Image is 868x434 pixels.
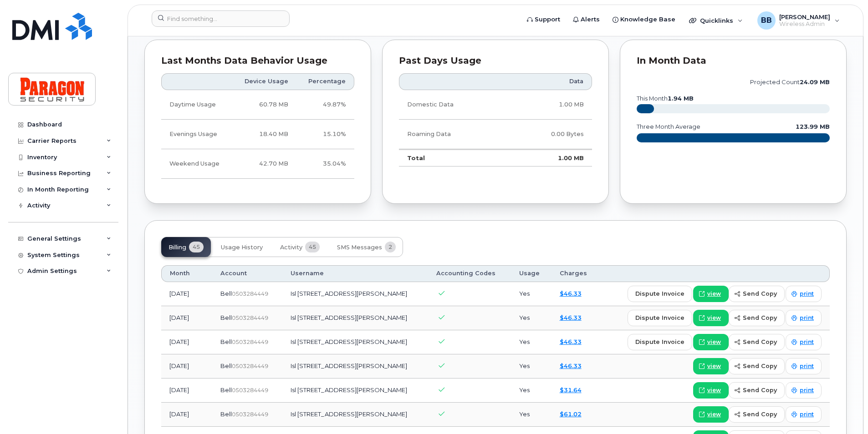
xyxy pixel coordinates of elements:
[232,90,296,120] td: 60.78 MB
[399,149,507,167] td: Total
[786,334,822,350] a: print
[743,338,777,346] span: send copy
[220,314,232,321] span: Bell
[161,149,232,179] td: Weekend Usage
[511,306,551,330] td: Yes
[296,90,354,120] td: 49.87%
[635,338,684,346] span: dispute invoice
[282,282,428,306] td: Isl [STREET_ADDRESS][PERSON_NAME]
[761,15,772,26] span: BB
[800,362,814,370] span: print
[729,334,785,350] button: send copy
[796,123,830,130] text: 123.99 MB
[282,403,428,427] td: Isl [STREET_ADDRESS][PERSON_NAME]
[282,354,428,378] td: Isl [STREET_ADDRESS][PERSON_NAME]
[743,362,777,370] span: send copy
[707,314,721,322] span: view
[161,90,232,120] td: Daytime Usage
[693,358,729,374] a: view
[399,56,592,66] div: Past Days Usage
[668,95,694,102] tspan: 1.94 MB
[296,149,354,179] td: 35.04%
[683,11,749,30] div: Quicklinks
[232,411,268,418] span: 0503284449
[535,15,560,24] span: Support
[428,265,511,282] th: Accounting Codes
[399,90,507,120] td: Domestic Data
[507,149,592,167] td: 1.00 MB
[161,282,212,306] td: [DATE]
[635,313,684,322] span: dispute invoice
[751,11,846,30] div: Barb Burling
[232,314,268,321] span: 0503284449
[232,290,268,297] span: 0503284449
[220,290,232,297] span: Bell
[729,358,785,374] button: send copy
[282,378,428,403] td: Isl [STREET_ADDRESS][PERSON_NAME]
[161,120,232,149] td: Evenings Usage
[161,306,212,330] td: [DATE]
[693,382,729,399] a: view
[729,382,785,399] button: send copy
[800,338,814,346] span: print
[743,410,777,419] span: send copy
[305,242,320,252] span: 45
[786,286,822,302] a: print
[620,15,675,24] span: Knowledge Base
[800,79,830,86] tspan: 24.09 MB
[161,56,354,66] div: Last Months Data Behavior Usage
[161,330,212,354] td: [DATE]
[743,386,777,394] span: send copy
[232,338,268,345] span: 0503284449
[161,120,354,149] tr: Weekdays from 6:00pm to 8:00am
[161,149,354,179] tr: Friday from 6:00pm to Monday 8:00am
[606,10,682,29] a: Knowledge Base
[511,403,551,427] td: Yes
[707,410,721,419] span: view
[581,15,600,24] span: Alerts
[296,73,354,90] th: Percentage
[729,406,785,423] button: send copy
[161,403,212,427] td: [DATE]
[560,362,582,369] a: $46.33
[786,406,822,423] a: print
[161,354,212,378] td: [DATE]
[212,265,282,282] th: Account
[399,120,507,149] td: Roaming Data
[743,313,777,322] span: send copy
[282,306,428,330] td: Isl [STREET_ADDRESS][PERSON_NAME]
[693,286,729,302] a: view
[511,282,551,306] td: Yes
[743,289,777,298] span: send copy
[786,382,822,399] a: print
[800,386,814,394] span: print
[635,289,684,298] span: dispute invoice
[507,90,592,120] td: 1.00 MB
[221,244,263,251] span: Usage History
[511,354,551,378] td: Yes
[220,338,232,345] span: Bell
[800,410,814,419] span: print
[232,363,268,369] span: 0503284449
[636,123,700,130] text: three month average
[560,410,582,418] a: $61.02
[560,290,582,297] a: $46.33
[560,338,582,345] a: $46.33
[280,244,302,251] span: Activity
[800,290,814,298] span: print
[232,387,268,394] span: 0503284449
[232,149,296,179] td: 42.70 MB
[560,386,582,394] a: $31.64
[507,120,592,149] td: 0.00 Bytes
[511,330,551,354] td: Yes
[385,242,396,252] span: 2
[786,310,822,326] a: print
[161,378,212,403] td: [DATE]
[707,386,721,394] span: view
[628,310,692,326] button: dispute invoice
[693,334,729,350] a: view
[551,265,599,282] th: Charges
[800,314,814,322] span: print
[779,20,830,28] span: Wireless Admin
[282,330,428,354] td: Isl [STREET_ADDRESS][PERSON_NAME]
